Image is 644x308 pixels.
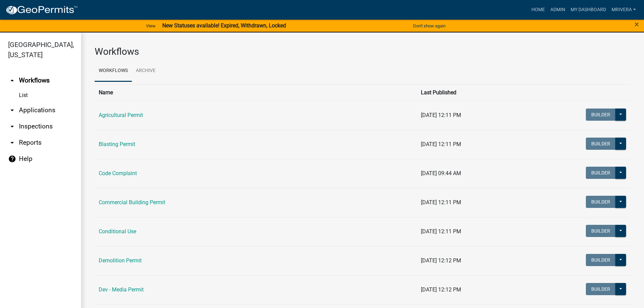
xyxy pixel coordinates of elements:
[421,286,461,293] span: [DATE] 12:12 PM
[421,199,461,206] span: [DATE] 12:11 PM
[8,76,16,85] i: arrow_drop_up
[529,3,548,16] a: Home
[586,138,616,150] button: Builder
[8,106,16,114] i: arrow_drop_down
[586,283,616,295] button: Builder
[99,112,143,118] a: Agricultural Permit
[586,254,616,266] button: Builder
[8,139,16,147] i: arrow_drop_down
[586,196,616,208] button: Builder
[95,46,630,57] h3: Workflows
[99,257,142,264] a: Demolition Permit
[421,141,461,147] span: [DATE] 12:11 PM
[99,170,137,176] a: Code Complaint
[586,225,616,237] button: Builder
[609,3,639,16] a: mrivera
[99,286,144,293] a: Dev - Media Permit
[99,228,136,235] a: Conditional Use
[417,84,523,101] th: Last Published
[8,122,16,131] i: arrow_drop_down
[635,20,639,29] span: ×
[586,109,616,121] button: Builder
[132,60,160,82] a: Archive
[8,155,16,163] i: help
[421,257,461,264] span: [DATE] 12:12 PM
[421,170,461,176] span: [DATE] 09:44 AM
[635,20,639,28] button: Close
[586,167,616,179] button: Builder
[548,3,568,16] a: Admin
[568,3,609,16] a: My Dashboard
[99,199,165,206] a: Commercial Building Permit
[410,20,448,31] button: Don't show again
[421,228,461,235] span: [DATE] 12:11 PM
[95,84,417,101] th: Name
[99,141,135,147] a: Blasting Permit
[143,20,158,31] a: View
[421,112,461,118] span: [DATE] 12:11 PM
[162,22,286,29] strong: New Statuses available! Expired, Withdrawn, Locked
[95,60,132,82] a: Workflows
